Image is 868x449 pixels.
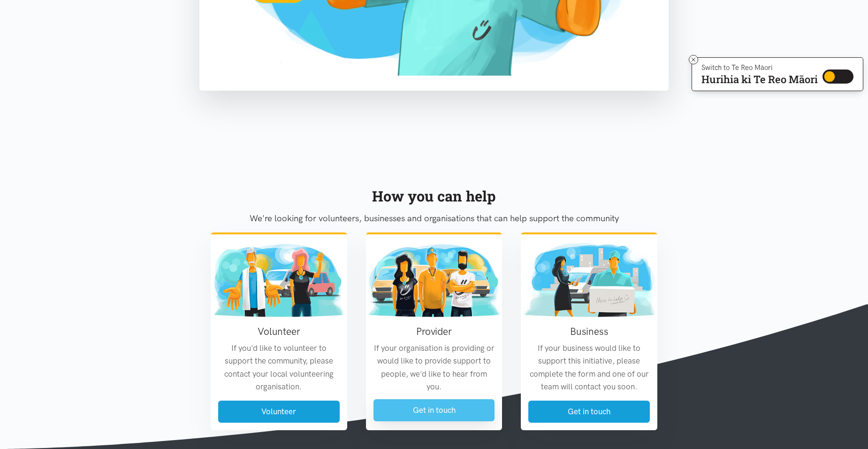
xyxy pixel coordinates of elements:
[528,325,650,338] h3: Business
[211,185,657,208] div: How you can help
[211,211,657,225] p: We're looking for volunteers, businesses and organisations that can help support the community
[701,75,818,84] p: Hurihia ki Te Reo Māori
[218,342,340,393] p: If you'd like to volunteer to support the community, please contact your local volunteering organ...
[528,342,650,393] p: If your business would like to support this initiative, please complete the form and one of our t...
[373,399,495,421] a: Get in touch
[373,342,495,393] p: If your organisation is providing or would like to provide support to people, we'd like to hear f...
[701,65,818,70] p: Switch to Te Reo Māori
[373,325,495,338] h3: Provider
[218,325,340,338] h3: Volunteer
[218,401,340,423] a: Volunteer
[528,401,650,423] a: Get in touch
